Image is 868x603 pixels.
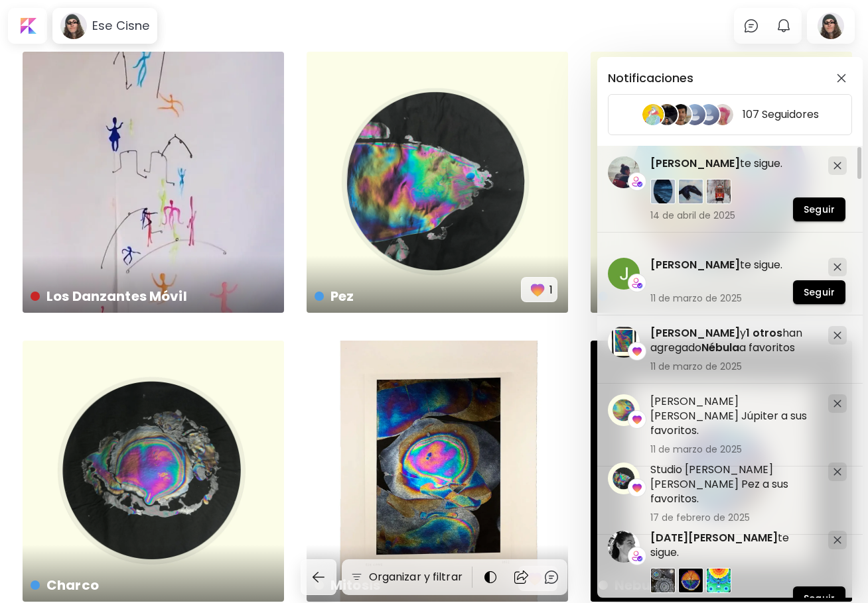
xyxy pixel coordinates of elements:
button: closeButton [831,68,852,89]
span: 11 de marzo de 2025 [650,292,818,304]
span: [PERSON_NAME] [650,156,740,171]
h5: [PERSON_NAME] [PERSON_NAME] Júpiter a sus favoritos. [650,394,818,438]
span: [PERSON_NAME] [650,325,740,341]
span: [DATE][PERSON_NAME] [650,530,778,545]
span: Nébula [701,340,739,355]
h5: te sigue. [650,156,818,171]
span: 1 [746,325,750,341]
span: Seguir [804,203,835,217]
span: otros [753,325,782,341]
img: closeButton [837,74,846,83]
h5: Notificaciones [608,72,693,85]
h5: te sigue. [650,258,818,272]
h5: 107 Seguidores [743,108,819,121]
span: 17 de febrero de 2025 [650,512,818,523]
h5: te sigue. [650,531,818,560]
span: 11 de marzo de 2025 [650,443,818,455]
h5: Studio [PERSON_NAME] [PERSON_NAME] Pez a sus favoritos. [650,463,818,506]
button: Seguir [793,197,845,221]
button: Seguir [793,280,845,304]
span: 14 de abril de 2025 [650,209,818,221]
h5: y han agregado a favoritos [650,326,818,355]
span: 11 de marzo de 2025 [650,360,818,372]
span: Seguir [804,286,835,300]
span: [PERSON_NAME] [650,257,740,272]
